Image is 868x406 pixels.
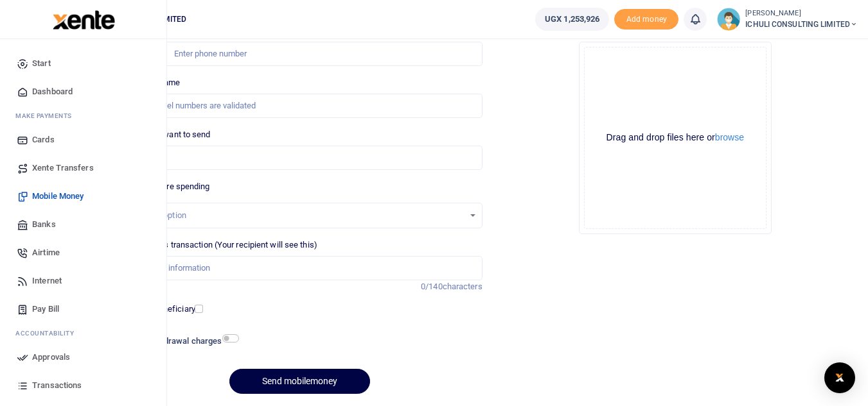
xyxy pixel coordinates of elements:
a: Dashboard [10,78,156,106]
li: Ac [10,323,156,343]
span: Xente Transfers [32,162,94,174]
button: Send mobilemoney [229,369,370,394]
a: Pay Bill [10,295,156,323]
li: Wallet ballance [530,8,614,31]
h6: Include withdrawal charges [119,336,233,346]
a: Banks [10,210,156,239]
label: Memo for this transaction (Your recipient will see this) [117,239,317,251]
div: File Uploader [579,42,772,234]
span: Mobile Money [32,190,84,203]
a: UGX 1,253,926 [535,8,609,31]
a: profile-user [PERSON_NAME] ICHULI CONSULTING LIMITED [717,8,858,31]
li: M [10,106,156,126]
input: Enter phone number [117,42,482,66]
div: Select an option [127,209,463,222]
button: browse [715,133,744,142]
span: Cards [32,133,55,146]
a: logo-small logo-large logo-large [51,14,115,24]
a: Add money [614,13,678,23]
span: characters [443,282,483,291]
a: Transactions [10,371,156,400]
input: Enter extra information [117,256,482,280]
div: Drag and drop files here or [585,131,766,144]
span: 0/140 [421,282,443,291]
span: Internet [32,275,62,287]
span: ake Payments [22,111,72,121]
img: logo-large [53,10,115,30]
a: Approvals [10,343,156,371]
input: MTN & Airtel numbers are validated [117,94,482,118]
span: Banks [32,218,56,231]
span: Pay Bill [32,303,59,316]
span: Transactions [32,379,82,392]
div: Open Intercom Messenger [824,362,855,393]
a: Internet [10,267,156,295]
span: Dashboard [32,85,73,98]
li: Toup your wallet [614,9,678,30]
input: UGX [117,146,482,170]
span: Add money [614,9,678,30]
small: [PERSON_NAME] [745,8,858,19]
img: profile-user [717,8,740,31]
a: Mobile Money [10,182,156,210]
span: Start [32,57,51,70]
span: Approvals [32,351,70,364]
span: ICHULI CONSULTING LIMITED [745,19,858,30]
a: Airtime [10,239,156,267]
span: UGX 1,253,926 [545,13,599,26]
a: Cards [10,126,156,154]
a: Start [10,49,156,78]
a: Xente Transfers [10,154,156,182]
span: countability [25,328,74,338]
span: Airtime [32,246,60,259]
